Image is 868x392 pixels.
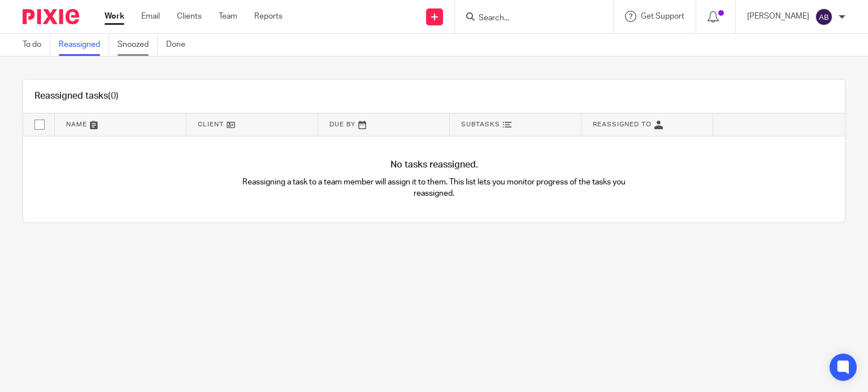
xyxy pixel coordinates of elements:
a: Done [166,34,194,56]
img: svg%3E [815,8,833,26]
h1: Reassigned tasks [34,90,119,102]
input: Search [478,14,579,24]
span: Subtasks [461,121,500,127]
a: Team [219,11,237,22]
h4: No tasks reassigned. [23,159,845,171]
p: Reassigning a task to a team member will assign it to them. This list lets you monitor progress o... [229,177,640,200]
a: Work [105,11,124,22]
p: [PERSON_NAME] [747,11,809,22]
a: Email [141,11,160,22]
a: Clients [177,11,202,22]
a: To do [23,34,50,56]
a: Reassigned [59,34,109,56]
img: Pixie [23,9,79,24]
a: Reports [254,11,283,22]
span: (0) [108,91,119,100]
a: Snoozed [118,34,158,56]
span: Get Support [641,12,684,20]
